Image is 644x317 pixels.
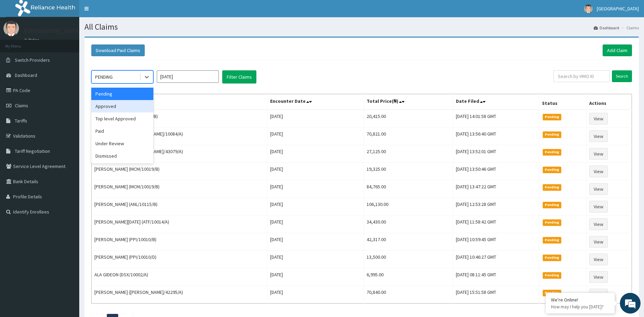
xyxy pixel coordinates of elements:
[222,70,256,83] button: Filter Claims
[620,25,639,31] li: Claims
[157,70,219,83] input: Select Month and Year
[453,163,539,180] td: [DATE] 13:50:46 GMT
[364,180,453,198] td: 84,765.00
[453,110,539,128] td: [DATE] 14:01:58 GMT
[92,128,267,145] td: [PERSON_NAME] ([PERSON_NAME]/10084/A)
[453,251,539,268] td: [DATE] 10:46:27 GMT
[91,150,153,162] div: Dismissed
[589,254,608,265] a: View
[453,128,539,145] td: [DATE] 13:56:40 GMT
[589,289,608,300] a: View
[453,233,539,251] td: [DATE] 10:59:45 GMT
[267,163,364,180] td: [DATE]
[453,268,539,286] td: [DATE] 08:11:45 GMT
[92,198,267,216] td: [PERSON_NAME] (ANL/10115/B)
[15,118,27,124] span: Tariffs
[589,218,608,230] a: View
[543,290,562,296] span: Pending
[589,148,608,160] a: View
[91,100,153,112] div: Approved
[15,148,50,154] span: Tariff Negotiation
[92,233,267,251] td: [PERSON_NAME] (PPI/10010/B)
[3,21,19,36] img: User Image
[453,94,539,110] th: Date Filed
[92,251,267,268] td: [PERSON_NAME] (PPI/10010/D)
[36,39,116,48] div: Chat with us now
[92,163,267,180] td: [PERSON_NAME] (MCM/10019/B)
[589,113,608,125] a: View
[364,94,453,110] th: Total Price(₦)
[267,198,364,216] td: [DATE]
[13,34,28,52] img: d_794563401_company_1708531726252_794563401
[543,167,562,173] span: Pending
[364,216,453,233] td: 34,430.00
[453,216,539,233] td: [DATE] 11:58:42 GMT
[364,128,453,145] td: 70,821.00
[92,180,267,198] td: [PERSON_NAME] (MCM/10019/B)
[589,236,608,248] a: View
[551,304,610,310] p: How may I help you today?
[453,198,539,216] td: [DATE] 12:53:28 GMT
[95,73,113,80] div: PENDING
[267,110,364,128] td: [DATE]
[589,183,608,195] a: View
[453,180,539,198] td: [DATE] 13:47:22 GMT
[543,237,562,243] span: Pending
[543,202,562,208] span: Pending
[92,110,267,128] td: [PERSON_NAME] (PES/10141/B)
[40,87,95,157] span: We're online!
[92,216,267,233] td: [PERSON_NAME][DATE] (ATF/10014/A)
[453,286,539,304] td: [DATE] 15:51:58 GMT
[543,184,562,190] span: Pending
[543,272,562,278] span: Pending
[3,188,131,212] textarea: Type your message and hit 'Enter'
[584,4,593,13] img: User Image
[267,145,364,163] td: [DATE]
[91,125,153,137] div: Paid
[453,145,539,163] td: [DATE] 13:52:01 GMT
[267,268,364,286] td: [DATE]
[267,128,364,145] td: [DATE]
[543,131,562,138] span: Pending
[92,286,267,304] td: [PERSON_NAME] ([PERSON_NAME]/42295/A)
[612,70,632,82] input: Search
[91,88,153,100] div: Pending
[15,57,50,63] span: Switch Providers
[91,112,153,125] div: Top level Approved
[267,94,364,110] th: Encounter Date
[91,137,153,150] div: Under Review
[543,219,562,226] span: Pending
[364,233,453,251] td: 42,317.00
[364,251,453,268] td: 13,500.00
[92,268,267,286] td: ALA GIDEON (DSX/10002/A)
[589,166,608,177] a: View
[603,44,632,56] a: Add Claim
[589,130,608,142] a: View
[597,6,639,12] span: [GEOGRAPHIC_DATA]
[15,102,28,109] span: Claims
[91,44,145,56] button: Download Paid Claims
[364,145,453,163] td: 27,125.00
[589,201,608,212] a: View
[364,163,453,180] td: 19,325.00
[586,94,632,110] th: Actions
[267,216,364,233] td: [DATE]
[589,271,608,283] a: View
[267,286,364,304] td: [DATE]
[84,22,639,31] h1: All Claims
[543,114,562,120] span: Pending
[594,25,619,31] a: Dashboard
[24,38,41,42] a: Online
[543,255,562,261] span: Pending
[364,110,453,128] td: 20,415.00
[92,145,267,163] td: [PERSON_NAME] ([PERSON_NAME]/43079/A)
[113,3,130,20] div: Minimize live chat window
[24,28,81,34] p: [GEOGRAPHIC_DATA]
[553,70,610,82] input: Search by HMO ID
[364,198,453,216] td: 106,130.00
[364,268,453,286] td: 6,995.00
[267,233,364,251] td: [DATE]
[551,297,610,303] div: We're Online!
[543,149,562,155] span: Pending
[267,180,364,198] td: [DATE]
